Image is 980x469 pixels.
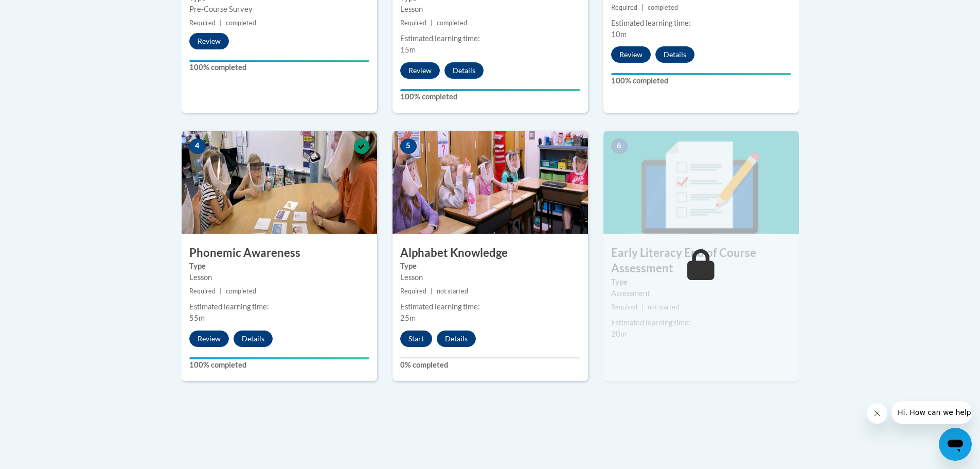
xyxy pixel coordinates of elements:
[648,303,679,311] span: not started
[611,138,628,154] span: 6
[642,303,644,311] span: |
[400,4,580,15] div: Lesson
[611,30,627,39] span: 10m
[611,75,791,86] label: 100% completed
[400,45,416,54] span: 15m
[400,359,580,371] label: 0% completed
[393,131,588,234] img: Course Image
[189,138,206,154] span: 4
[189,359,369,371] label: 100% completed
[6,7,83,15] span: Hi. How can we help?
[437,287,468,295] span: not started
[611,329,627,338] span: 20m
[437,19,467,27] span: completed
[400,272,580,283] div: Lesson
[220,287,222,295] span: |
[189,33,229,49] button: Review
[400,301,580,312] div: Estimated learning time:
[400,33,580,44] div: Estimated learning time:
[611,18,791,29] div: Estimated learning time:
[400,260,580,272] label: Type
[611,276,791,288] label: Type
[431,19,433,27] span: |
[400,287,426,295] span: Required
[431,287,433,295] span: |
[234,331,273,347] button: Details
[400,331,432,347] button: Start
[400,62,440,79] button: Review
[611,317,791,328] div: Estimated learning time:
[611,303,637,311] span: Required
[189,301,369,312] div: Estimated learning time:
[400,89,580,91] div: Your progress
[393,245,588,261] h3: Alphabet Knowledge
[182,131,377,234] img: Course Image
[611,288,791,299] div: Assessment
[400,314,416,322] span: 25m
[226,287,256,295] span: completed
[189,272,369,283] div: Lesson
[939,428,972,461] iframe: Button to launch messaging window
[189,4,369,15] div: Pre-Course Survey
[642,4,644,11] span: |
[189,260,369,272] label: Type
[189,357,369,359] div: Your progress
[226,19,256,27] span: completed
[867,403,887,424] iframe: Close message
[400,138,417,154] span: 5
[400,19,426,27] span: Required
[189,287,216,295] span: Required
[892,401,972,424] iframe: Message from company
[655,46,694,63] button: Details
[603,131,799,234] img: Course Image
[444,62,484,79] button: Details
[611,73,791,75] div: Your progress
[182,245,377,261] h3: Phonemic Awareness
[437,331,476,347] button: Details
[189,19,216,27] span: Required
[603,245,799,277] h3: Early Literacy End of Course Assessment
[189,62,369,73] label: 100% completed
[611,4,637,11] span: Required
[648,4,678,11] span: completed
[189,60,369,62] div: Your progress
[611,46,651,63] button: Review
[220,19,222,27] span: |
[189,331,229,347] button: Review
[189,314,205,322] span: 55m
[400,91,580,102] label: 100% completed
